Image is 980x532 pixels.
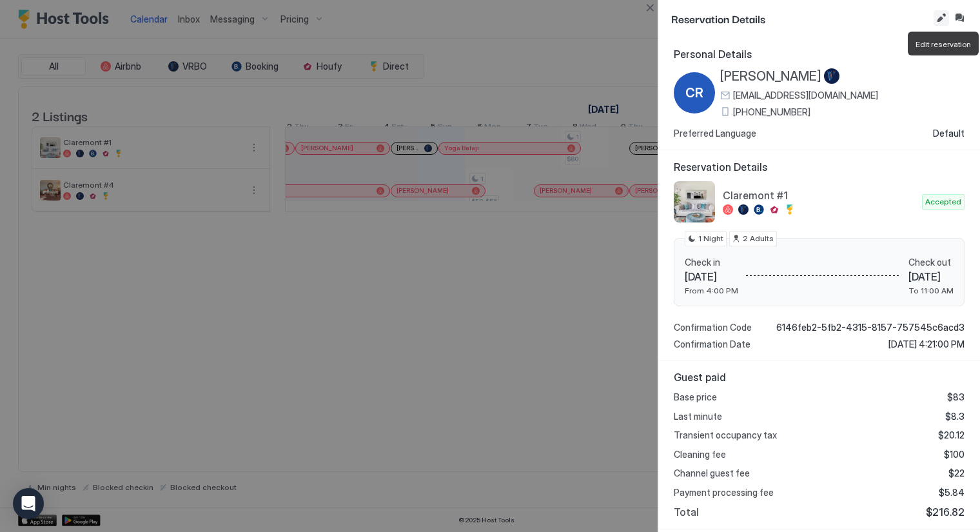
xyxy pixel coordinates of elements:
[674,487,774,498] span: Payment processing fee
[674,371,965,384] span: Guest paid
[671,10,931,26] span: Reservation Details
[733,90,878,101] span: [EMAIL_ADDRESS][DOMAIN_NAME]
[916,39,971,49] span: Edit reservation
[934,10,949,26] button: Edit reservation
[939,487,965,498] span: $5.84
[674,48,965,61] span: Personal Details
[13,488,44,519] div: Open Intercom Messenger
[674,181,715,222] div: listing image
[947,391,965,403] span: $83
[674,391,717,403] span: Base price
[720,68,821,84] span: [PERSON_NAME]
[685,286,738,295] span: From 4:00 PM
[723,189,917,202] span: Claremont #1
[945,411,965,422] span: $8.3
[685,270,738,283] span: [DATE]
[908,270,954,283] span: [DATE]
[952,10,967,26] button: Inbox
[933,128,965,139] span: Default
[674,322,752,333] span: Confirmation Code
[938,429,965,441] span: $20.12
[948,468,965,479] span: $22
[908,286,954,295] span: To 11:00 AM
[685,83,703,103] span: CR
[925,196,961,208] span: Accepted
[674,411,722,422] span: Last minute
[698,233,723,244] span: 1 Night
[674,128,756,139] span: Preferred Language
[674,161,965,173] span: Reservation Details
[888,339,965,350] span: [DATE] 4:21:00 PM
[674,339,750,350] span: Confirmation Date
[685,257,738,268] span: Check in
[674,506,699,518] span: Total
[944,449,965,460] span: $100
[776,322,965,333] span: 6146feb2-5fb2-4315-8157-757545c6acd3
[908,257,954,268] span: Check out
[926,506,965,518] span: $216.82
[674,468,750,479] span: Channel guest fee
[674,449,726,460] span: Cleaning fee
[733,106,810,118] span: [PHONE_NUMBER]
[743,233,774,244] span: 2 Adults
[674,429,777,441] span: Transient occupancy tax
